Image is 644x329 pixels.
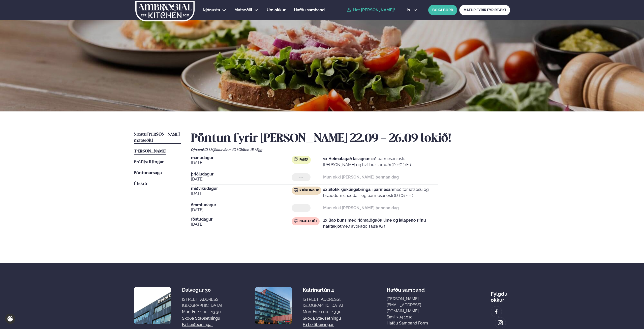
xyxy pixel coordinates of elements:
[134,171,162,175] span: Pöntunarsaga
[294,188,298,192] img: chicken.svg
[323,205,399,210] strong: Mun ekki [PERSON_NAME] þennan dag
[495,317,506,328] a: image alt
[134,182,147,186] span: Útskrá
[134,148,166,155] a: [PERSON_NAME]
[299,158,308,162] span: Pasta
[303,315,341,321] a: Skoða staðsetningu
[294,157,298,161] img: pasta.svg
[191,221,292,227] span: [DATE]
[303,309,343,315] div: Mon-Fri: 11:00 - 13:30
[294,7,325,13] a: Hafðu samband
[134,149,166,154] span: [PERSON_NAME]
[255,287,292,324] img: image alt
[267,7,286,13] a: Um okkur
[182,309,222,315] div: Mon-Fri: 11:00 - 13:30
[459,5,510,15] a: MATUR FYRIR FYRIRTÆKI
[191,187,292,191] span: miðvikudagur
[428,5,457,15] button: BÓKA BORÐ
[347,8,395,12] a: Hæ [PERSON_NAME]!
[234,7,252,13] a: Matseðill
[134,181,147,187] a: Útskrá
[135,1,195,21] img: logo
[323,187,393,192] strong: 1x Stökk kjúklingabringa í parmesan
[387,320,428,326] a: Hafðu samband form
[134,170,162,176] a: Pöntunarsaga
[134,287,171,324] img: image alt
[299,189,319,193] span: Kjúklingur
[387,314,447,320] p: Sími: 784 1010
[234,8,252,12] span: Matseðill
[323,187,438,199] p: með tómatsósu og bræddum cheddar- og parmesanosti (D ) (G ) (E )
[491,287,510,303] div: Fylgdu okkur
[203,7,220,13] a: Þjónusta
[134,160,164,164] span: Prófílstillingar
[191,132,510,146] h2: Pöntun fyrir [PERSON_NAME] 22.09 - 26.09 lokið!
[323,218,426,229] strong: 1x Bao buns með rjómalöguðu lime og jalapeno rifnu nautakjöt
[191,191,292,197] span: [DATE]
[204,148,232,152] span: (D ) Mjólkurvörur ,
[323,156,368,161] strong: 1x Heimalagað lasagna
[323,175,399,180] strong: Mun ekki [PERSON_NAME] þennan dag
[191,207,292,213] span: [DATE]
[134,132,180,143] span: Næstu [PERSON_NAME] matseðill
[494,309,499,315] img: image alt
[182,287,222,293] div: Dalvegur 30
[387,283,425,293] span: Hafðu samband
[182,322,213,328] a: Fá leiðbeiningar
[323,156,438,168] p: með parmesan osti, [PERSON_NAME] og hvítlauksbrauði (D ) (G ) (E )
[182,296,222,309] div: [STREET_ADDRESS], [GEOGRAPHIC_DATA]
[191,148,510,152] div: Ofnæmi:
[323,217,438,229] p: með avókadó salsa (G )
[303,322,334,328] a: Fá leiðbeiningar
[294,219,298,223] img: beef.svg
[203,8,220,12] span: Þjónusta
[191,176,292,182] span: [DATE]
[134,159,164,165] a: Prófílstillingar
[299,219,317,223] span: Nautakjöt
[387,296,447,314] a: [PERSON_NAME][EMAIL_ADDRESS][DOMAIN_NAME]
[232,148,251,152] span: (G ) Glúten ,
[403,8,421,12] button: is
[303,287,343,293] div: Katrínartún 4
[491,306,502,317] a: image alt
[303,296,343,309] div: [STREET_ADDRESS], [GEOGRAPHIC_DATA]
[134,132,181,144] a: Næstu [PERSON_NAME] matseðill
[191,160,292,166] span: [DATE]
[294,8,325,12] span: Hafðu samband
[191,172,292,176] span: þriðjudagur
[251,148,262,152] span: (E ) Egg
[267,8,286,12] span: Um okkur
[191,156,292,160] span: mánudagur
[498,320,503,326] img: image alt
[299,175,303,179] span: ---
[182,315,220,321] a: Skoða staðsetningu
[191,217,292,221] span: föstudagur
[299,206,303,210] span: ---
[407,8,411,12] span: is
[5,314,15,324] a: Cookie settings
[191,203,292,207] span: fimmtudagur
